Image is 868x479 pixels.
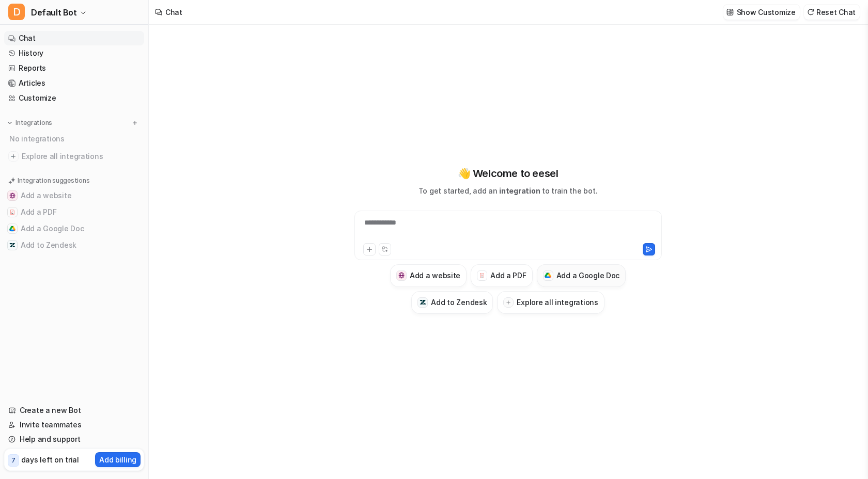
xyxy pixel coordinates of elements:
[537,264,626,287] button: Add a Google DocAdd a Google Doc
[8,151,19,162] img: explore all integrations
[21,454,79,465] p: days left on trial
[458,166,559,181] p: 👋 Welcome to eesel
[31,5,77,20] span: Default Bot
[18,176,89,185] p: Integration suggestions
[499,186,540,195] span: integration
[726,8,734,16] img: customize
[8,4,25,20] span: D
[131,119,138,126] img: menu_add.svg
[410,270,460,281] h3: Add a website
[4,61,144,75] a: Reports
[16,119,52,127] p: Integrations
[490,270,526,281] h3: Add a PDF
[9,193,16,199] img: Add a website
[479,273,486,279] img: Add a PDF
[723,5,800,20] button: Show Customize
[398,272,405,279] img: Add a website
[4,91,144,105] a: Customize
[497,291,604,314] button: Explore all integrations
[4,237,144,253] button: Add to ZendeskAdd to Zendesk
[517,297,598,308] h3: Explore all integrations
[804,5,860,20] button: Reset Chat
[6,130,144,147] div: No integrations
[165,7,182,18] div: Chat
[420,299,426,306] img: Add to Zendesk
[99,454,136,465] p: Add billing
[471,264,532,287] button: Add a PDFAdd a PDF
[390,264,467,287] button: Add a websiteAdd a website
[4,418,144,432] a: Invite teammates
[4,432,144,446] a: Help and support
[22,148,140,165] span: Explore all integrations
[4,403,144,418] a: Create a new Bot
[4,204,144,220] button: Add a PDFAdd a PDF
[807,8,814,16] img: reset
[419,185,597,196] p: To get started, add an to train the bot.
[11,456,16,465] p: 7
[9,209,16,215] img: Add a PDF
[9,242,16,248] img: Add to Zendesk
[6,119,13,126] img: expand menu
[4,149,144,164] a: Explore all integrations
[4,220,144,237] button: Add a Google DocAdd a Google Doc
[411,291,493,314] button: Add to ZendeskAdd to Zendesk
[737,7,796,18] p: Show Customize
[4,76,144,90] a: Articles
[556,270,620,281] h3: Add a Google Doc
[545,273,551,279] img: Add a Google Doc
[4,118,55,128] button: Integrations
[9,226,16,232] img: Add a Google Doc
[431,297,487,308] h3: Add to Zendesk
[4,31,144,45] a: Chat
[4,46,144,60] a: History
[95,452,141,467] button: Add billing
[4,187,144,204] button: Add a websiteAdd a website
